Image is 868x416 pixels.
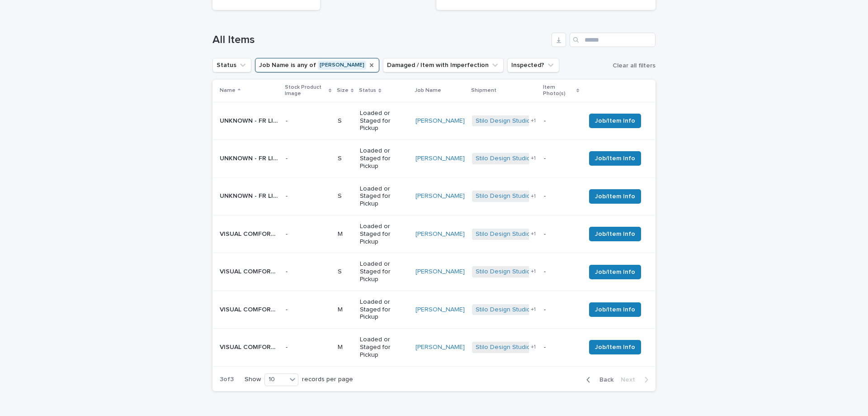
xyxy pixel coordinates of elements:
p: - [286,117,330,125]
span: + 1 [531,307,536,312]
a: [PERSON_NAME] [415,230,465,238]
p: - [544,192,578,200]
p: Loaded or Staged for Pickup [360,260,408,283]
span: Job/Item Info [595,305,635,314]
p: - [286,155,330,163]
p: VISUAL COMFORT - SK4206GILESLIE 16ft SEMI FLUSH MOUNT | 76781 [220,342,280,351]
p: Loaded or Staged for Pickup [360,185,408,208]
p: 3 of 3 [212,368,241,391]
button: Clear all filters [609,59,656,72]
a: [PERSON_NAME] [415,117,465,125]
p: S [338,155,353,163]
tr: UNKNOWN - FR LIGHT FIXTURE | 75376UNKNOWN - FR LIGHT FIXTURE | 75376 -SLoaded or Staged for Picku... [212,177,656,215]
p: VISUAL COMFORT - SET OF LIGHTBULBS | 76740 [220,266,280,276]
a: Stilo Design Studio | Inbound Shipment | 24719 [476,117,611,125]
button: Damaged / Item with Imperfection [383,58,504,72]
input: Search [570,33,656,47]
p: Size [337,86,349,96]
p: VISUAL COMFORT - 4164MBK/G CYNARA XL FLUSH MOUNT | 76782 [220,229,280,238]
button: Back [579,376,617,384]
p: - [544,230,578,238]
p: M [338,230,353,238]
span: Job/Item Info [595,268,635,277]
span: Next [621,377,641,383]
p: Loaded or Staged for Pickup [360,110,408,132]
p: - [286,192,330,200]
a: [PERSON_NAME] [415,306,465,314]
span: + 1 [531,344,536,350]
span: + 1 [531,156,536,161]
tr: VISUAL COMFORT - SK4206GILESLIE 16ft SEMI FLUSH MOUNT | 76781VISUAL COMFORT - SK4206GILESLIE 16ft... [212,329,656,366]
p: Stock Product Image [285,82,326,99]
span: Back [594,377,613,383]
tr: VISUAL COMFORT - SK4206GILESLIE 16ft SEMI FLUSH MOUNT | 76780VISUAL COMFORT - SK4206GILESLIE 16ft... [212,291,656,328]
button: Job/Item Info [589,227,641,241]
tr: UNKNOWN - FR LIGHT FIXTURE | 75375UNKNOWN - FR LIGHT FIXTURE | 75375 -SLoaded or Staged for Picku... [212,140,656,177]
a: Stilo Design Studio | TDC Delivery | 25215 [476,230,596,238]
a: [PERSON_NAME] [415,192,465,200]
p: Loaded or Staged for Pickup [360,223,408,245]
tr: UNKNOWN - FR LIGHT FIXTURE | 75374UNKNOWN - FR LIGHT FIXTURE | 75374 -SLoaded or Staged for Picku... [212,102,656,139]
button: Job Name [255,58,379,72]
button: Job/Item Info [589,265,641,279]
tr: VISUAL COMFORT - SET OF LIGHTBULBS | 76740VISUAL COMFORT - SET OF LIGHTBULBS | 76740 -SLoaded or ... [212,253,656,291]
button: Job/Item Info [589,151,641,166]
span: + 1 [531,231,536,237]
button: Job/Item Info [589,340,641,354]
p: Shipment [471,86,496,96]
p: Show [245,376,261,383]
button: Job/Item Info [589,114,641,128]
p: M [338,344,353,351]
tr: VISUAL COMFORT - 4164MBK/G CYNARA XL FLUSH MOUNT | 76782VISUAL COMFORT - 4164MBK/G CYNARA XL FLUS... [212,215,656,253]
p: - [544,155,578,163]
p: S [338,117,353,125]
p: - [544,117,578,125]
a: Stilo Design Studio | Inbound Shipment | 24719 [476,155,611,163]
p: - [544,344,578,351]
p: Status [359,86,376,96]
a: [PERSON_NAME] [415,268,465,276]
p: - [544,268,578,276]
p: Name [220,86,236,96]
p: S [338,268,353,276]
p: S [338,192,353,200]
a: Stilo Design Studio | Inbound Shipment | 24719 [476,192,611,200]
button: Status [212,58,251,72]
button: Inspected? [507,58,559,72]
p: - [286,268,330,276]
p: UNKNOWN - FR LIGHT FIXTURE | 75375 [220,153,280,163]
span: + 1 [531,269,536,274]
h1: All Items [212,33,548,47]
span: + 1 [531,194,536,199]
button: Job/Item Info [589,189,641,204]
p: UNKNOWN - FR LIGHT FIXTURE | 75374 [220,115,280,125]
a: [PERSON_NAME] [415,155,465,163]
p: M [338,306,353,314]
button: Job/Item Info [589,302,641,317]
a: Stilo Design Studio | Inbound Shipment | 25052 [476,268,612,276]
p: - [286,230,330,238]
p: - [286,344,330,351]
p: - [544,306,578,314]
span: Job/Item Info [595,116,635,125]
div: 10 [265,375,287,384]
span: Job/Item Info [595,192,635,201]
p: Loaded or Staged for Pickup [360,336,408,359]
button: Next [617,376,656,384]
p: Loaded or Staged for Pickup [360,298,408,321]
a: [PERSON_NAME] [415,344,465,351]
p: VISUAL COMFORT - SK4206GILESLIE 16ft SEMI FLUSH MOUNT | 76780 [220,304,280,314]
span: Job/Item Info [595,230,635,239]
a: Stilo Design Studio | TDC Delivery | 25215 [476,344,596,351]
a: Stilo Design Studio | TDC Delivery | 25215 [476,306,596,314]
p: UNKNOWN - FR LIGHT FIXTURE | 75376 [220,191,280,200]
p: Job Name [415,86,441,96]
span: Job/Item Info [595,343,635,352]
p: Loaded or Staged for Pickup [360,147,408,170]
p: Item Photo(s) [543,82,574,99]
span: Job/Item Info [595,154,635,163]
span: Clear all filters [613,62,656,69]
span: + 1 [531,118,536,124]
p: - [286,306,330,314]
